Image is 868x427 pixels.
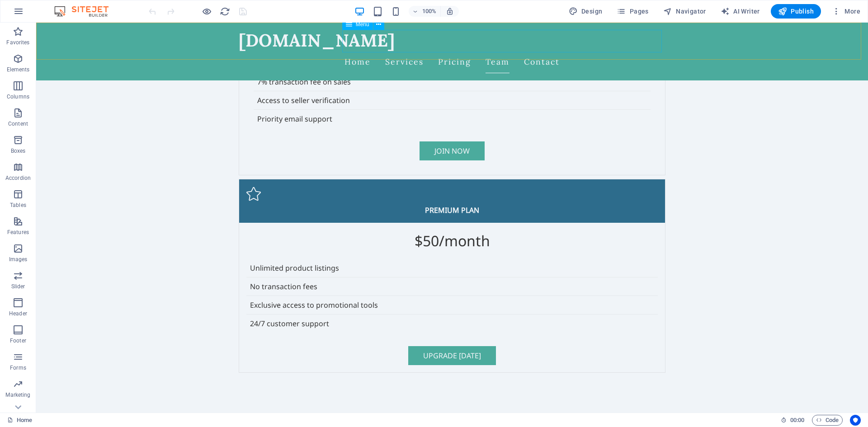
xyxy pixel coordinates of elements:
span: Menu [356,22,369,27]
span: More [832,7,860,16]
span: Pages [617,7,648,16]
p: Accordion [5,174,31,182]
p: Slider [11,283,25,290]
span: AI Writer [721,7,760,16]
img: Editor Logo [52,6,120,17]
p: Content [8,120,28,127]
p: Boxes [11,147,26,155]
span: Code [816,415,839,426]
span: : [797,417,798,423]
p: Favorites [6,39,29,46]
p: Header [9,310,27,317]
h6: 100% [422,6,437,17]
p: Tables [10,202,26,209]
button: reload [219,6,230,17]
button: Code [812,415,843,426]
h6: Session time [781,415,805,426]
p: Images [9,256,28,263]
p: Footer [10,337,26,344]
p: Forms [10,364,26,371]
i: Reload page [220,6,230,17]
span: 00 00 [790,415,804,426]
a: Click to cancel selection. Double-click to open Pages [7,415,32,426]
span: Navigator [663,7,706,16]
button: More [828,4,864,19]
button: 100% [409,6,441,17]
button: Design [565,4,606,19]
p: Marketing [5,391,30,399]
div: Design (Ctrl+Alt+Y) [565,4,606,19]
button: Navigator [660,4,710,19]
p: Elements [7,66,30,73]
p: Features [7,229,29,236]
span: Publish [778,7,814,16]
p: Columns [7,93,29,100]
span: Design [569,7,603,16]
i: On resize automatically adjust zoom level to fit chosen device. [446,7,454,15]
button: Pages [613,4,652,19]
button: Usercentrics [850,415,861,426]
button: Click here to leave preview mode and continue editing [201,6,212,17]
button: Publish [771,4,821,19]
button: AI Writer [717,4,764,19]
